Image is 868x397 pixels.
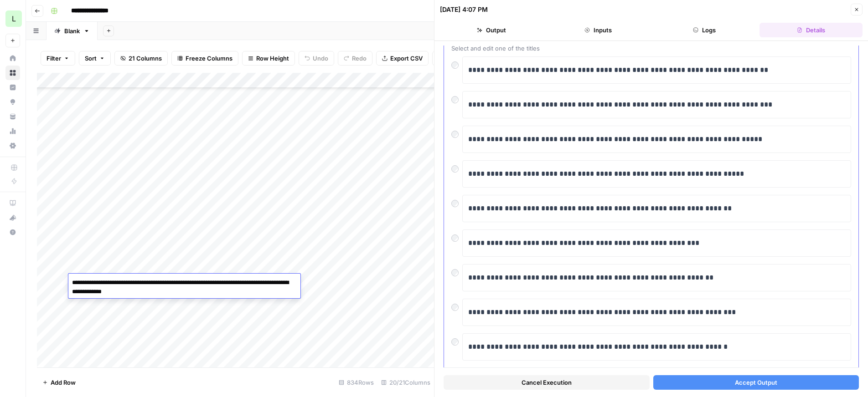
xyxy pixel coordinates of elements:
button: Inputs [547,23,650,37]
span: Cancel Execution [522,378,572,387]
span: Redo [352,54,367,63]
span: Row Height [256,54,289,63]
span: Undo [313,54,328,63]
span: Accept Output [735,378,777,387]
a: Opportunities [5,95,20,109]
button: 21 Columns [114,51,168,66]
button: Logs [653,23,756,37]
span: Add Row [51,378,76,387]
a: Home [5,51,20,66]
span: 21 Columns [129,54,162,63]
a: AirOps Academy [5,196,20,210]
a: Insights [5,80,20,95]
div: What's new? [6,211,20,224]
button: Freeze Columns [171,51,238,66]
button: What's new? [5,210,20,225]
a: Settings [5,138,20,153]
a: Your Data [5,109,20,124]
button: Workspace: Lob [5,7,20,30]
button: Cancel Execution [444,375,650,390]
a: Browse [5,66,20,80]
div: [DATE] 4:07 PM [440,5,488,14]
span: Freeze Columns [186,54,232,63]
span: Sort [85,54,97,63]
button: Help + Support [5,225,20,239]
span: Export CSV [390,54,423,63]
span: Select and edit one of the titles [451,44,851,53]
button: Redo [338,51,372,66]
span: L [12,13,16,24]
button: Filter [41,51,75,66]
button: Output [440,23,543,37]
a: Blank [46,22,98,40]
span: Filter [46,54,61,63]
button: Details [759,23,863,37]
button: Undo [299,51,334,66]
div: 20/21 Columns [377,375,434,390]
button: Row Height [242,51,295,66]
a: Usage [5,124,20,138]
button: Accept Output [653,375,859,390]
div: Blank [64,26,80,36]
button: Sort [79,51,111,66]
button: Export CSV [376,51,429,66]
button: Add Row [37,375,81,390]
div: 834 Rows [335,375,377,390]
